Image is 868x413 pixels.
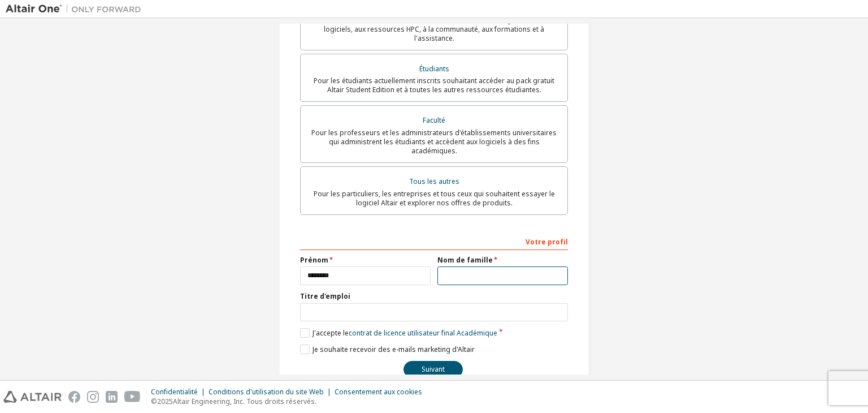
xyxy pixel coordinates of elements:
[3,391,62,403] img: altair_logo.svg
[349,328,455,338] font: contrat de licence utilisateur final
[87,391,99,403] img: instagram.svg
[68,391,80,403] img: facebook.svg
[151,387,198,397] font: Confidentialité
[209,387,324,397] font: Conditions d'utilisation du site Web
[403,361,463,378] button: Suivant
[409,177,459,186] font: Tous les autres
[423,115,445,125] font: Faculté
[422,364,445,374] font: Suivant
[335,387,422,397] font: Consentement aux cookies
[313,328,349,338] font: J'accepte le
[6,3,147,15] img: Altaïr Un
[419,64,449,74] font: Étudiants
[437,255,493,265] font: Nom de famille
[314,189,555,208] font: Pour les particuliers, les entreprises et tous ceux qui souhaitent essayer le logiciel Altair et ...
[151,397,157,406] font: ©
[157,397,173,406] font: 2025
[322,15,546,43] font: Pour les clients existants souhaitant accéder aux téléchargements de logiciels, aux ressources HP...
[173,397,316,406] font: Altair Engineering, Inc. Tous droits réservés.
[300,255,328,265] font: Prénom
[311,128,557,156] font: Pour les professeurs et les administrateurs d'établissements universitaires qui administrent les ...
[314,76,554,94] font: Pour les étudiants actuellement inscrits souhaitant accéder au pack gratuit Altair Student Editio...
[313,345,475,354] font: Je souhaite recevoir des e-mails marketing d'Altair
[526,237,568,247] font: Votre profil
[300,291,350,301] font: Titre d'emploi
[124,391,141,403] img: youtube.svg
[457,328,497,338] font: Académique
[106,391,118,403] img: linkedin.svg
